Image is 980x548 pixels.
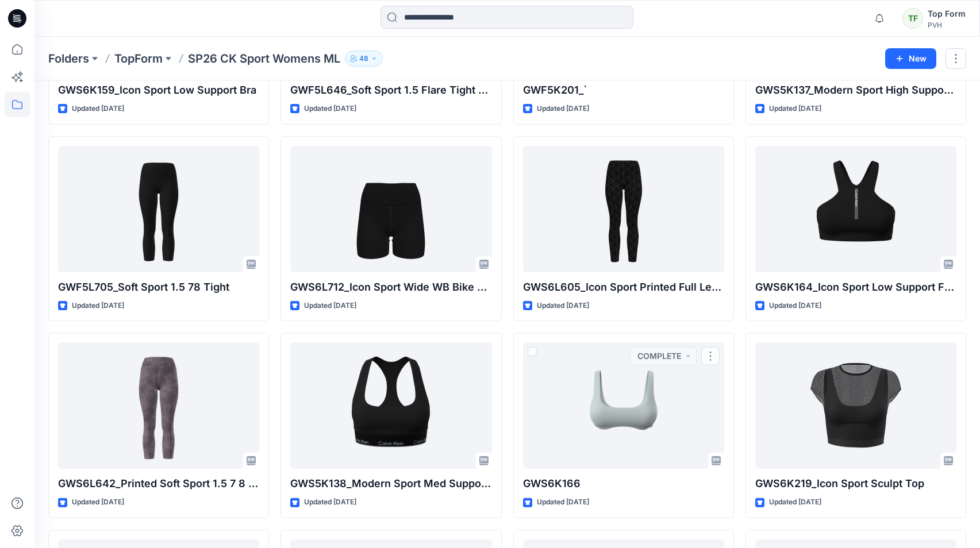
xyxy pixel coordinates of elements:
a: GWS6L712_Icon Sport Wide WB Bike Short_v01 [290,146,491,272]
p: GWS5K137_Modern Sport High Support Bra_V01 [755,82,956,98]
div: PVH [928,21,966,29]
p: GWS6K164_Icon Sport Low Support Fashion Bra_V01 [755,279,956,295]
p: Updated [DATE] [72,103,124,115]
p: GWS6L712_Icon Sport Wide WB Bike Short_v01 [290,279,491,295]
p: SP26 CK Sport Womens ML [188,51,340,67]
p: GWS5K138_Modern Sport Med Support Bra [290,476,491,492]
p: GWF5L705_Soft Sport 1.5 78 Tight [58,279,259,295]
p: Updated [DATE] [537,103,589,115]
p: Updated [DATE] [72,300,124,312]
a: GWF5L705_Soft Sport 1.5 78 Tight [58,146,259,272]
p: Updated [DATE] [72,496,124,508]
button: 48 [345,51,383,67]
p: GWS6K159_Icon Sport Low Support Bra [58,82,259,98]
p: GWS6L605_Icon Sport Printed Full Length Legging [523,279,724,295]
p: GWF5L646_Soft Sport 1.5 Flare Tight Full Length_V01 [290,82,491,98]
p: 48 [359,52,368,65]
p: GWS6K219_Icon Sport Sculpt Top [755,476,956,492]
p: Updated [DATE] [769,496,821,508]
p: Updated [DATE] [304,103,356,115]
a: Folders [48,51,89,67]
a: GWS6L642_Printed Soft Sport 1.5 7 8 Tight_V01 [58,342,259,469]
p: GWS6K166 [523,476,724,492]
a: GWS6K164_Icon Sport Low Support Fashion Bra_V01 [755,146,956,272]
a: GWS5K138_Modern Sport Med Support Bra [290,342,491,469]
div: Top Form [928,7,966,21]
a: TopForm [114,51,163,67]
a: GWS6K219_Icon Sport Sculpt Top [755,342,956,469]
p: Updated [DATE] [304,496,356,508]
p: Updated [DATE] [769,103,821,115]
div: TF [902,8,923,29]
p: GWS6L642_Printed Soft Sport 1.5 7 8 Tight_V01 [58,476,259,492]
p: Updated [DATE] [537,300,589,312]
a: GWS6K166 [523,342,724,469]
p: Updated [DATE] [769,300,821,312]
a: GWS6L605_Icon Sport Printed Full Length Legging [523,146,724,272]
p: Updated [DATE] [304,300,356,312]
p: GWF5K201_` [523,82,724,98]
p: Updated [DATE] [537,496,589,508]
button: New [885,48,936,69]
